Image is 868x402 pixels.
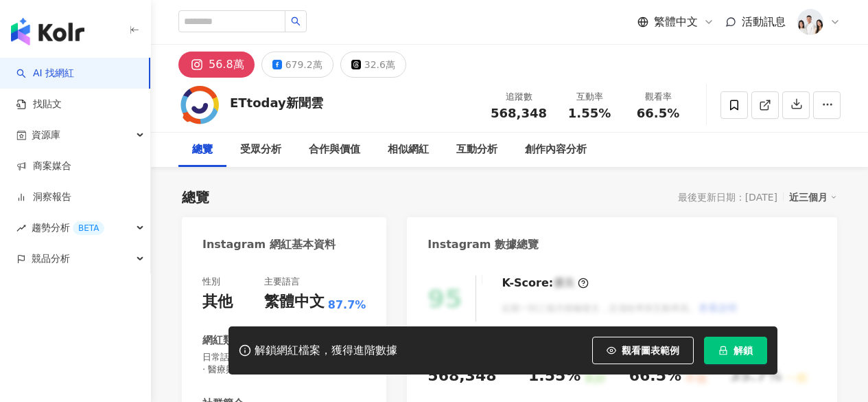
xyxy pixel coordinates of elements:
span: 趨勢分析 [32,212,104,243]
img: KOL Avatar [178,85,220,126]
div: 其他 [202,291,233,313]
div: 性別 [202,276,220,288]
div: 解鎖網紅檔案，獲得進階數據 [255,344,397,358]
span: rise [16,223,26,233]
div: K-Score : [502,276,589,291]
div: 創作內容分析 [525,142,587,158]
div: 相似網紅 [388,142,429,158]
div: 總覽 [192,142,213,158]
button: 56.8萬 [178,52,255,78]
span: 568,348 [491,106,547,120]
button: 觀看圖表範例 [592,337,694,364]
div: 主要語言 [264,276,300,288]
span: 66.5% [637,107,679,120]
img: logo [11,18,84,45]
a: searchAI 找網紅 [16,67,74,80]
span: 觀看圖表範例 [622,345,679,356]
div: 互動分析 [456,142,497,158]
button: 679.2萬 [261,52,333,78]
a: 找貼文 [16,98,62,111]
div: Instagram 數據總覽 [427,237,539,252]
span: lock [718,346,728,355]
span: 解鎖 [734,345,753,356]
span: 87.7% [328,298,366,313]
div: 679.2萬 [285,55,322,74]
img: 20231221_NR_1399_Small.jpg [797,9,823,35]
div: 總覽 [182,188,209,207]
a: 洞察報告 [16,190,71,204]
div: 66.5% [629,366,681,387]
div: 568,348 [427,366,496,387]
div: ETtoday新聞雲 [230,94,323,111]
div: 互動率 [563,90,615,104]
div: 追蹤數 [491,90,547,104]
div: BETA [73,221,104,235]
span: 1.55% [568,107,611,120]
button: 解鎖 [704,337,767,364]
div: 32.6萬 [364,55,395,74]
span: 活動訊息 [742,15,786,28]
div: 近三個月 [789,188,837,206]
div: 繁體中文 [264,291,325,313]
div: 56.8萬 [209,55,244,74]
a: 商案媒合 [16,159,71,173]
div: 觀看率 [632,90,684,104]
div: 受眾分析 [240,142,281,158]
span: 繁體中文 [654,14,698,30]
span: search [291,16,301,26]
span: 競品分析 [32,243,70,274]
button: 32.6萬 [340,52,406,78]
div: Instagram 網紅基本資料 [202,237,336,252]
div: 1.55% [528,366,580,387]
div: 最後更新日期：[DATE] [678,192,777,203]
span: 資源庫 [32,120,60,150]
div: 合作與價值 [309,142,360,158]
